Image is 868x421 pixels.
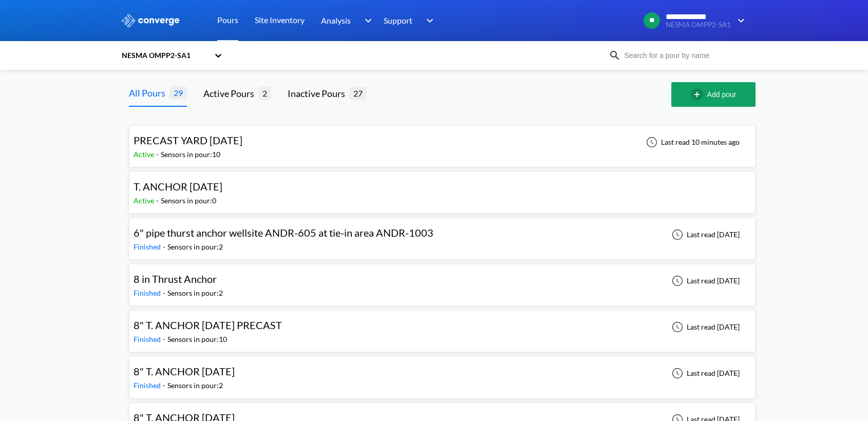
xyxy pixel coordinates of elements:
div: Sensors in pour: 0 [161,195,216,206]
div: Last read [DATE] [666,367,743,379]
span: Support [384,14,412,27]
a: 8" T. ANCHOR [DATE] PRECASTFinished-Sensors in pour:10Last read [DATE] [129,322,756,331]
span: PRECAST YARD [DATE] [134,134,242,146]
button: Add pour [671,82,756,107]
div: Sensors in pour: 10 [161,149,220,160]
span: - [156,196,161,205]
img: downArrow.svg [731,14,747,27]
span: 29 [169,86,187,99]
div: Sensors in pour: 2 [167,241,223,253]
span: - [163,335,167,343]
img: icon-search.svg [609,49,621,62]
span: T. ANCHOR [DATE] [134,180,222,193]
img: downArrow.svg [420,14,436,27]
input: Search for a pour by name [621,50,745,61]
span: Finished [134,335,163,343]
div: Sensors in pour: 2 [167,380,223,391]
span: 8" T. ANCHOR [DATE] [134,365,235,377]
span: Finished [134,289,163,297]
span: 6" pipe thurst anchor wellsite ANDR-605 at tie-in area ANDR-1003 [134,226,433,239]
div: Last read [DATE] [666,228,743,241]
img: logo_ewhite.svg [121,14,180,27]
span: - [163,242,167,251]
span: Finished [134,242,163,251]
img: add-circle-outline.svg [691,88,707,101]
span: NESMA OMPP2-SA1 [666,21,731,29]
a: 6" pipe thurst anchor wellsite ANDR-605 at tie-in area ANDR-1003Finished-Sensors in pour:2Last re... [129,229,756,238]
span: Analysis [321,14,351,27]
span: Finished [134,381,163,390]
span: - [163,289,167,297]
a: 8" T. ANCHOR [DATE]Finished-Sensors in pour:2Last read [DATE] [129,368,756,377]
a: 8 in Thrust AnchorFinished-Sensors in pour:2Last read [DATE] [129,276,756,284]
div: Last read [DATE] [666,275,743,287]
span: 27 [349,87,367,100]
div: Sensors in pour: 10 [167,334,227,345]
div: Sensors in pour: 2 [167,288,223,299]
img: downArrow.svg [358,14,374,27]
span: 2 [258,87,271,100]
span: - [156,150,161,159]
div: Last read 10 minutes ago [640,136,743,148]
a: PRECAST YARD [DATE]Active-Sensors in pour:10Last read 10 minutes ago [129,137,756,146]
span: Active [134,196,156,205]
div: Last read [DATE] [666,321,743,333]
span: - [163,381,167,390]
div: NESMA OMPP2-SA1 [121,50,209,61]
div: Inactive Pours [288,86,349,101]
span: 8 in Thrust Anchor [134,273,217,285]
div: Active Pours [203,86,258,101]
a: T. ANCHOR [DATE]Active-Sensors in pour:0 [129,183,756,192]
span: Active [134,150,156,159]
div: All Pours [129,86,169,100]
span: 8" T. ANCHOR [DATE] PRECAST [134,319,282,331]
